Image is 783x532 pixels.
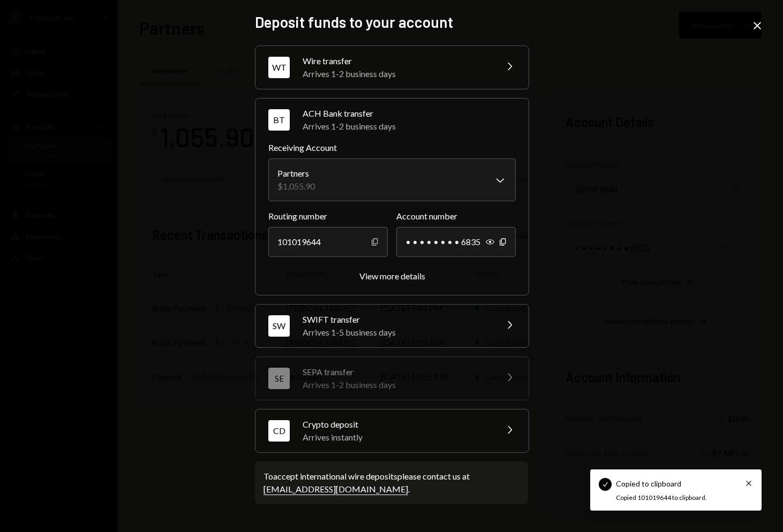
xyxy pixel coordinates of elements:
[616,478,681,489] div: Copied to clipboard
[616,493,729,503] div: Copied 101019644 to clipboard.
[303,378,490,391] div: Arrives 1-2 business days
[303,120,516,133] div: Arrives 1-2 business days
[396,227,516,257] div: • • • • • • • • 6835
[268,141,516,154] label: Receiving Account
[303,326,490,339] div: Arrives 1-5 business days
[255,409,529,452] button: CDCrypto depositArrives instantly
[303,67,490,80] div: Arrives 1-2 business days
[255,305,529,347] button: SWSWIFT transferArrives 1-5 business days
[303,107,516,120] div: ACH Bank transfer
[268,210,388,223] label: Routing number
[268,368,290,389] div: SE
[255,357,529,400] button: SESEPA transferArrives 1-2 business days
[263,484,408,495] a: [EMAIL_ADDRESS][DOMAIN_NAME]
[359,271,425,282] button: View more details
[268,315,290,337] div: SW
[303,313,490,326] div: SWIFT transfer
[255,12,528,33] h2: Deposit funds to your account
[303,431,490,444] div: Arrives instantly
[268,420,290,442] div: CD
[255,98,529,141] button: BTACH Bank transferArrives 1-2 business days
[268,109,290,131] div: BT
[303,366,490,378] div: SEPA transfer
[268,57,290,78] div: WT
[268,141,516,282] div: BTACH Bank transferArrives 1-2 business days
[255,46,529,89] button: WTWire transferArrives 1-2 business days
[263,470,520,496] div: To accept international wire deposits please contact us at .
[268,227,388,257] div: 101019644
[303,418,490,431] div: Crypto deposit
[268,158,516,201] button: Receiving Account
[303,55,490,67] div: Wire transfer
[396,210,516,223] label: Account number
[359,271,425,281] div: View more details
